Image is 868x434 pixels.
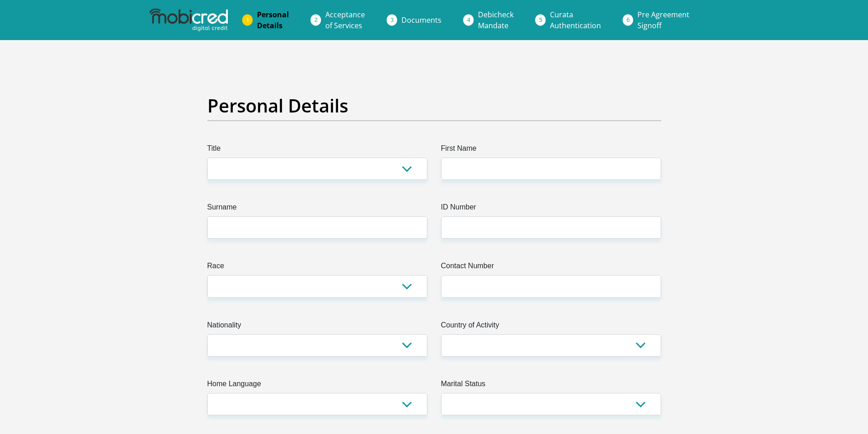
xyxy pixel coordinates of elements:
span: Documents [401,15,442,25]
input: Surname [207,216,427,239]
a: PersonalDetails [250,5,296,35]
a: Documents [394,11,449,29]
label: ID Number [441,202,661,216]
label: Home Language [207,378,427,393]
span: Personal Details [257,10,289,31]
span: Pre Agreement Signoff [637,10,689,31]
a: CurataAuthentication [543,5,608,35]
label: Surname [207,202,427,216]
label: First Name [441,143,661,158]
label: Contact Number [441,260,661,275]
label: Race [207,260,427,275]
span: Debicheck Mandate [478,10,514,31]
input: Contact Number [441,275,661,297]
a: DebicheckMandate [471,5,521,35]
span: Curata Authentication [550,10,601,31]
label: Title [207,143,427,158]
h2: Personal Details [207,95,661,117]
a: Pre AgreementSignoff [630,5,697,35]
input: ID Number [441,216,661,239]
label: Country of Activity [441,320,661,334]
a: Acceptanceof Services [318,5,372,35]
span: Acceptance of Services [325,10,365,31]
input: First Name [441,158,661,180]
label: Nationality [207,320,427,334]
img: mobicred logo [149,9,228,31]
label: Marital Status [441,378,661,393]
